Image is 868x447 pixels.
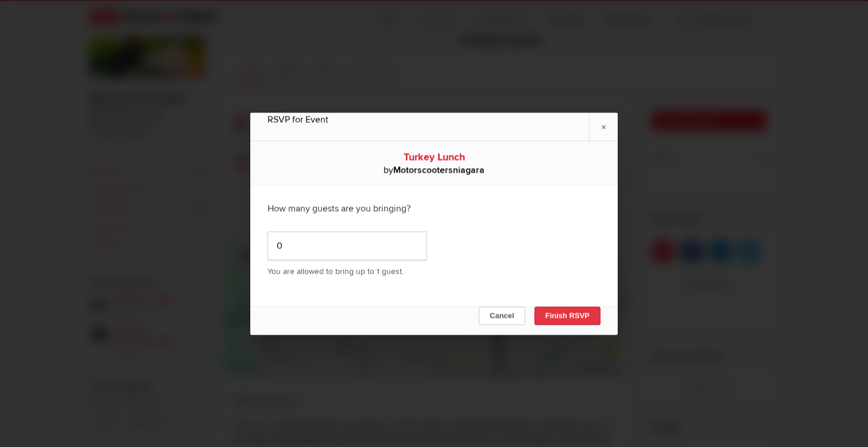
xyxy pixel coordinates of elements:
a: × [589,112,618,141]
div: Turkey Lunch [268,150,600,164]
button: Finish RSVP [534,306,600,325]
button: Cancel [479,306,525,325]
div: How many guests are you bringing? [268,194,600,223]
p: You are allowed to bring up to 1 guest. [268,266,600,277]
div: RSVP for Event [268,112,600,126]
div: by [268,164,600,176]
b: Motorscootersniagara [393,164,485,176]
